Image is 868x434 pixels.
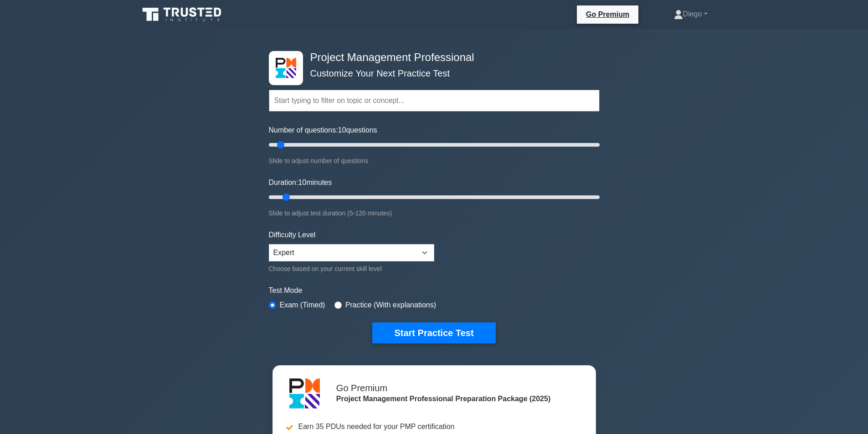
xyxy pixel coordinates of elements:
a: Go Premium [580,9,635,20]
label: Duration: minutes [269,177,332,188]
h4: Project Management Professional [307,51,555,64]
label: Difficulty Level [269,230,316,240]
div: Choose based on your current skill level [269,263,434,274]
div: Slide to adjust number of questions [269,155,600,166]
label: Test Mode [269,285,600,296]
label: Number of questions: questions [269,125,377,136]
a: Diego [652,5,729,23]
label: Exam (Timed) [280,300,325,311]
input: Start typing to filter on topic or concept... [269,90,600,112]
button: Start Practice Test [372,322,495,343]
label: Practice (With explanations) [345,300,436,311]
div: Slide to adjust test duration (5-120 minutes) [269,208,600,219]
span: 10 [298,179,306,186]
span: 10 [338,126,346,134]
